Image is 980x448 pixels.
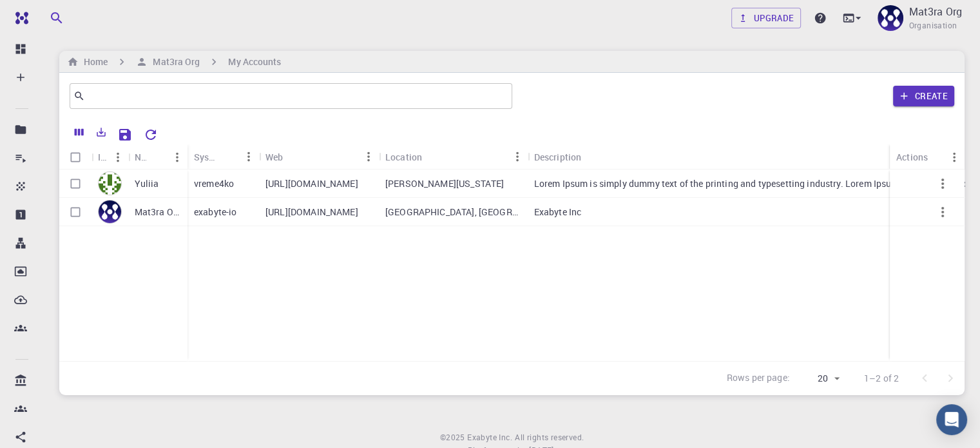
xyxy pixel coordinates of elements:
[864,372,899,385] p: 1–2 of 2
[135,144,146,170] div: Name
[138,122,164,148] button: Reset Explorer Settings
[908,4,962,19] p: Mat3ra Org
[358,146,379,167] button: Menu
[534,206,582,219] p: Exabyte Inc
[98,144,108,170] div: Icon
[731,8,802,28] button: Upgrade
[64,55,284,69] nav: breadcrumb
[507,146,528,167] button: Menu
[218,146,238,167] button: Sort
[21,9,91,21] span: Поддержка
[238,146,259,167] button: Menu
[265,177,358,190] p: [URL][DOMAIN_NAME]
[515,431,584,444] span: All rights reserved.
[10,12,28,24] img: logo
[727,371,790,386] p: Rows per page:
[385,144,422,170] div: Location
[98,200,122,224] img: avatar
[265,206,358,219] p: [URL][DOMAIN_NAME]
[908,19,957,32] span: Organisation
[228,55,281,69] h6: My Accounts
[194,206,237,219] p: exabyte-io
[91,144,128,170] div: Icon
[385,177,504,190] p: [PERSON_NAME][US_STATE]
[68,122,90,142] button: Columns
[878,5,903,31] img: Mat3ra Org
[795,369,843,388] div: 20
[890,144,965,170] div: Actions
[379,144,528,170] div: Location
[896,144,928,170] div: Actions
[265,144,283,170] div: Web
[893,86,954,106] button: Create
[440,431,467,444] span: © 2025
[146,147,167,168] button: Sort
[148,55,200,69] h6: Mat3ra Org
[467,431,512,444] a: Exabyte Inc.
[259,144,379,170] div: Web
[467,432,512,442] span: Exabyte Inc.
[135,177,159,190] p: Yuliia
[194,177,234,190] p: vreme4ko
[936,404,967,435] div: Open Intercom Messenger
[385,206,521,219] p: [GEOGRAPHIC_DATA], [GEOGRAPHIC_DATA], [GEOGRAPHIC_DATA]
[167,147,187,168] button: Menu
[128,144,187,170] div: Name
[90,122,112,142] button: Export
[534,144,582,170] div: Description
[187,144,259,170] div: System Name
[135,206,181,219] p: Mat3ra Org
[79,55,108,69] h6: Home
[194,144,218,170] div: System Name
[98,171,122,195] img: avatar
[112,122,138,148] button: Save Explorer Settings
[108,147,128,168] button: Menu
[944,147,965,168] button: Menu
